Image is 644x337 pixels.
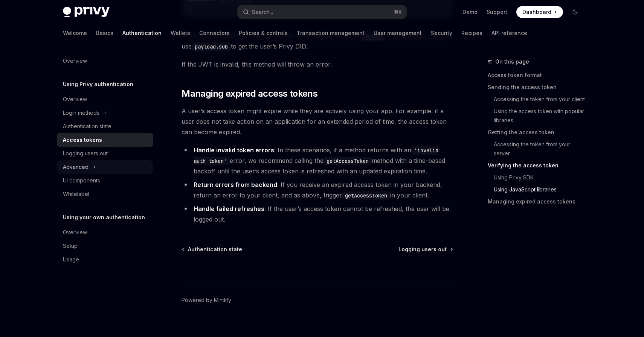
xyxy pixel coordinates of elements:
[252,8,273,17] div: Search...
[57,239,153,253] a: Setup
[63,95,87,104] div: Overview
[57,54,153,68] a: Overview
[57,133,153,147] a: Access tokens
[238,5,406,19] button: Search...⌘K
[374,24,422,42] a: User management
[462,8,478,16] a: Demo
[57,147,153,160] a: Logging users out
[491,24,527,42] a: API reference
[569,6,581,18] button: Toggle dark mode
[182,296,231,304] a: Powered by Mintlify
[57,253,153,266] a: Usage
[63,213,145,222] h5: Using your own authentication
[182,145,453,176] li: : In these scenarios, if a method returns with an error, we recommend calling the method with a t...
[394,9,402,15] span: ⌘ K
[63,241,78,250] div: Setup
[488,126,587,138] a: Getting the access token
[488,81,587,93] a: Sending the access token
[199,24,230,42] a: Connectors
[495,57,529,66] span: On this page
[63,56,87,65] div: Overview
[57,174,153,187] a: UI components
[488,159,587,172] a: Verifying the access token
[171,24,190,42] a: Wallets
[63,162,89,172] div: Advanced
[63,80,133,89] h5: Using Privy authentication
[57,160,153,174] button: Advanced
[194,205,264,213] strong: Handle failed refreshes
[182,246,242,253] a: Authentication state
[522,8,551,16] span: Dashboard
[57,93,153,106] a: Overview
[182,59,453,70] span: If the JWT is invalid, this method will throw an error.
[63,190,89,199] div: Whitelabel
[488,172,587,184] a: Using Privy SDK
[324,157,372,165] code: getAccessToken
[239,24,288,42] a: Policies & controls
[182,203,453,225] li: : If the user’s access token cannot be refreshed, the user will be logged out.
[182,179,453,200] li: : If you receive an expired access token in your backend, return an error to your client, and as ...
[194,181,277,188] strong: Return errors from backend
[398,246,452,253] a: Logging users out
[461,24,482,42] a: Recipes
[57,106,153,120] button: Login methods
[122,24,162,42] a: Authentication
[63,122,111,131] div: Authentication state
[194,146,274,154] strong: Handle invalid token errors
[488,105,587,126] a: Using the access token with popular libraries
[63,7,110,17] img: dark logo
[516,6,563,18] a: Dashboard
[63,176,100,185] div: UI components
[431,24,452,42] a: Security
[342,191,390,200] code: getAccessToken
[63,135,102,144] div: Access tokens
[488,184,587,196] a: Using JavaScript libraries
[182,106,453,137] span: A user’s access token might expire while they are actively using your app. For example, if a user...
[398,246,447,253] span: Logging users out
[63,255,79,264] div: Usage
[488,196,587,208] a: Managing expired access tokens
[297,24,365,42] a: Transaction management
[57,226,153,239] a: Overview
[188,246,242,253] span: Authentication state
[57,120,153,133] a: Authentication state
[57,187,153,201] a: Whitelabel
[63,228,87,237] div: Overview
[488,138,587,159] a: Accessing the token from your server
[182,88,317,100] span: Managing expired access tokens
[63,24,87,42] a: Welcome
[194,146,438,165] code: 'invalid auth token'
[96,24,113,42] a: Basics
[192,43,231,51] code: payload.sub
[488,69,587,81] a: Access token format
[63,108,99,117] div: Login methods
[488,93,587,105] a: Accessing the token from your client
[487,8,507,16] a: Support
[63,149,108,158] div: Logging users out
